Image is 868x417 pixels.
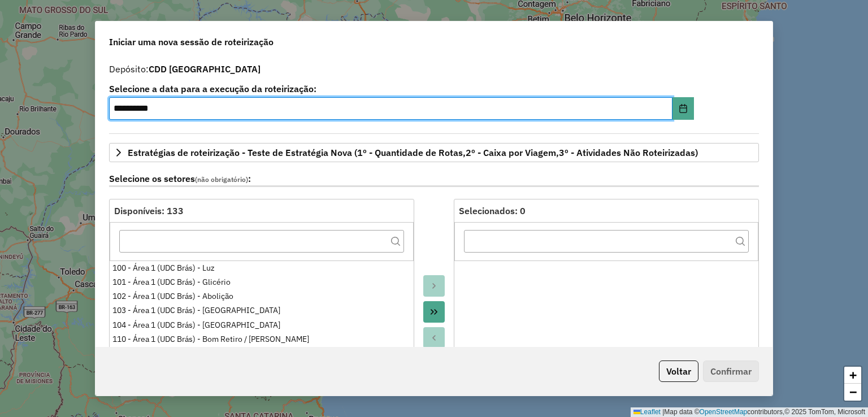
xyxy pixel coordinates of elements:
div: 102 - Área 1 (UDC Brás) - Abolição [112,290,411,302]
div: 103 - Área 1 (UDC Brás) - [GEOGRAPHIC_DATA] [112,305,411,316]
div: 110 - Área 1 (UDC Brás) - Bom Retiro / [PERSON_NAME] [112,333,411,345]
div: Depósito: [109,62,759,76]
a: OpenStreetMap [700,408,748,416]
span: | [662,408,664,416]
a: Leaflet [633,408,661,416]
span: Iniciar uma nova sessão de roteirização [109,35,274,49]
button: Voltar [659,360,698,382]
div: 100 - Área 1 (UDC Brás) - Luz [112,262,411,274]
span: Estratégias de roteirização - Teste de Estratégia Nova (1º - Quantidade de Rotas,2º - Caixa por V... [128,148,698,157]
label: Selecione a data para a execução da roteirização: [109,82,694,95]
a: Zoom in [844,367,861,384]
div: 104 - Área 1 (UDC Brás) - [GEOGRAPHIC_DATA] [112,319,411,331]
a: Zoom out [844,384,861,401]
div: Map data © contributors,© 2025 TomTom, Microsoft [631,407,868,417]
button: Choose Date [672,97,694,120]
div: 101 - Área 1 (UDC Brás) - Glicério [112,276,411,288]
a: Estratégias de roteirização - Teste de Estratégia Nova (1º - Quantidade de Rotas,2º - Caixa por V... [109,143,759,162]
label: Selecione os setores : [109,172,759,187]
div: Disponíveis: 133 [114,204,409,218]
strong: CDD [GEOGRAPHIC_DATA] [149,63,261,75]
span: − [849,385,857,399]
div: Selecionados: 0 [459,204,754,218]
button: Move All to Target [423,301,445,323]
span: + [849,368,857,382]
span: (não obrigatório) [195,175,248,184]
